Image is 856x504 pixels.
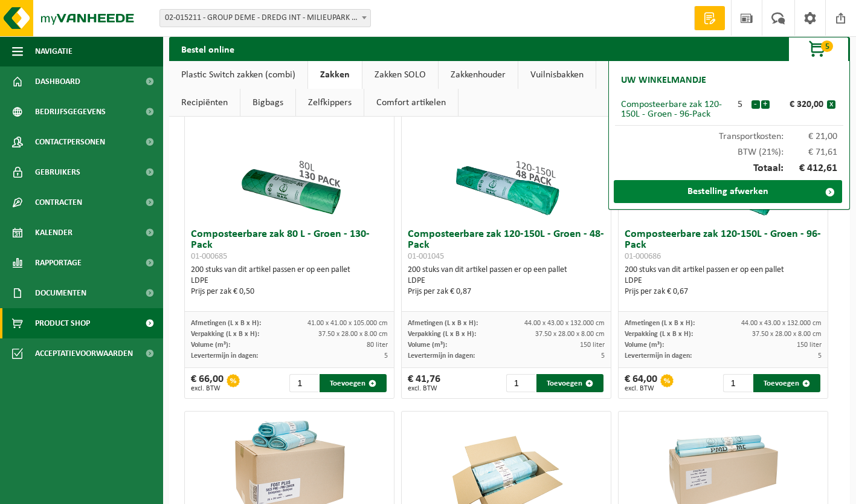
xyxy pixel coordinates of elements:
[35,218,72,248] span: Kalender
[408,229,605,262] h3: Composteerbare zak 120-150L - Groen - 48-Pack
[408,374,440,392] div: € 41,76
[524,320,605,327] span: 44.00 x 43.00 x 132.000 cm
[408,385,440,392] span: excl. BTW
[625,385,657,392] span: excl. BTW
[408,341,447,349] span: Volume (m³):
[446,102,567,223] img: 01-001045
[160,10,370,27] span: 02-015211 - GROUP DEME - DREDG INT - MILIEUPARK - ZWIJNDRECHT
[408,320,478,327] span: Afmetingen (L x B x H):
[625,331,693,338] span: Verpakking (L x B x H):
[797,341,822,349] span: 150 liter
[751,100,760,109] button: -
[364,89,458,117] a: Comfort artikelen
[408,352,475,360] span: Levertermijn in dagen:
[535,331,605,338] span: 37.50 x 28.00 x 8.00 cm
[408,252,444,261] span: 01-001045
[35,338,133,369] span: Acceptatievoorwaarden
[625,320,695,327] span: Afmetingen (L x B x H):
[615,67,712,94] h2: Uw winkelmandje
[35,248,82,278] span: Rapportage
[752,331,822,338] span: 37.50 x 28.00 x 8.00 cm
[518,61,596,89] a: Vuilnisbakken
[818,352,822,360] span: 5
[625,265,822,297] div: 200 stuks van dit artikel passen er op een pallet
[408,286,605,297] div: Prijs per zak € 0,87
[625,252,661,261] span: 01-000686
[35,278,86,308] span: Documenten
[307,320,388,327] span: 41.00 x 41.00 x 105.000 cm
[367,341,388,349] span: 80 liter
[362,61,438,89] a: Zakken SOLO
[625,276,822,286] div: LDPE
[753,374,820,392] button: Toevoegen
[169,89,240,117] a: Recipiënten
[614,180,842,203] a: Bestelling afwerken
[384,352,388,360] span: 5
[35,157,80,187] span: Gebruikers
[191,252,227,261] span: 01-000685
[191,341,230,349] span: Volume (m³):
[741,320,822,327] span: 44.00 x 43.00 x 132.000 cm
[191,229,388,262] h3: Composteerbare zak 80 L - Groen - 130-Pack
[723,374,752,392] input: 1
[191,276,388,286] div: LDPE
[625,286,822,297] div: Prijs per zak € 0,67
[191,331,259,338] span: Verpakking (L x B x H):
[191,265,388,297] div: 200 stuks van dit artikel passen er op een pallet
[308,61,362,89] a: Zakken
[169,37,246,60] h2: Bestel online
[296,89,364,117] a: Zelfkippers
[191,385,224,392] span: excl. BTW
[35,36,72,66] span: Navigatie
[320,374,387,392] button: Toevoegen
[536,374,603,392] button: Toevoegen
[580,341,605,349] span: 150 liter
[615,141,843,157] div: BTW (21%):
[625,229,822,262] h3: Composteerbare zak 120-150L - Groen - 96-Pack
[439,61,518,89] a: Zakkenhouder
[784,147,838,157] span: € 71,61
[821,40,833,52] span: 5
[761,100,770,109] button: +
[784,132,838,141] span: € 21,00
[615,157,843,180] div: Totaal:
[318,331,388,338] span: 37.50 x 28.00 x 8.00 cm
[169,61,307,89] a: Plastic Switch zakken (combi)
[506,374,535,392] input: 1
[35,127,105,157] span: Contactpersonen
[191,374,224,392] div: € 66,00
[408,276,605,286] div: LDPE
[773,100,827,109] div: € 320,00
[625,352,692,360] span: Levertermijn in dagen:
[35,97,106,127] span: Bedrijfsgegevens
[615,126,843,141] div: Transportkosten:
[35,308,90,338] span: Product Shop
[408,265,605,297] div: 200 stuks van dit artikel passen er op een pallet
[159,9,371,27] span: 02-015211 - GROUP DEME - DREDG INT - MILIEUPARK - ZWIJNDRECHT
[729,100,751,109] div: 5
[621,100,729,119] div: Composteerbare zak 120-150L - Groen - 96-Pack
[191,352,258,360] span: Levertermijn in dagen:
[191,320,261,327] span: Afmetingen (L x B x H):
[788,37,849,61] button: 5
[601,352,605,360] span: 5
[289,374,318,392] input: 1
[35,66,80,97] span: Dashboard
[408,331,476,338] span: Verpakking (L x B x H):
[827,100,835,109] button: x
[596,61,732,89] a: Bijzonder en gevaarlijk afval
[784,163,838,174] span: € 412,61
[240,89,295,117] a: Bigbags
[625,374,657,392] div: € 64,00
[35,187,82,218] span: Contracten
[625,341,664,349] span: Volume (m³):
[191,286,388,297] div: Prijs per zak € 0,50
[229,102,350,223] img: 01-000685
